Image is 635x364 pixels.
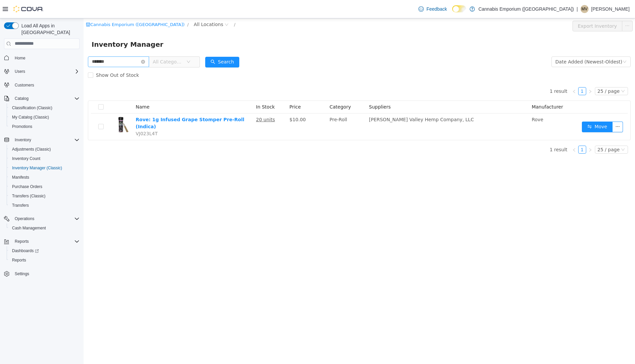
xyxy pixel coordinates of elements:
[581,5,589,13] div: Michael Valentin
[9,123,35,131] a: Promotions
[452,5,466,12] input: Dark Mode
[12,67,28,75] button: Users
[141,4,145,8] i: icon: close-circle
[12,54,28,62] a: Home
[582,5,588,13] span: MV
[448,99,460,104] span: Rove
[12,95,31,103] button: Catalog
[1,269,82,279] button: Settings
[487,69,495,77] li: Previous Page
[52,99,161,111] a: Rove: 1g Infused Grape Stomper Pre-Roll (Indica)
[246,86,267,91] span: Category
[577,5,578,13] p: |
[9,113,80,121] span: My Catalog (Classic)
[9,247,80,255] span: Dashboards
[172,99,192,104] u: 20 units
[206,99,222,104] span: $10.00
[9,104,80,112] span: Classification (Classic)
[7,173,82,182] button: Manifests
[15,239,29,244] span: Reports
[122,38,156,49] button: icon: searchSearch
[285,86,307,91] span: Suppliers
[495,128,502,135] a: 1
[9,164,80,172] span: Inventory Manager (Classic)
[448,86,480,91] span: Manufacturer
[69,40,100,47] span: All Categories
[9,173,32,181] a: Manifests
[12,115,49,120] span: My Catalog (Classic)
[110,2,140,10] span: All Locations
[12,147,51,152] span: Adjustments (Classic)
[19,22,80,36] span: Load All Apps in [GEOGRAPHIC_DATA]
[1,94,82,103] button: Catalog
[12,184,42,189] span: Purchase Orders
[57,41,61,45] i: icon: close-circle
[7,154,82,163] button: Inventory Count
[8,21,84,31] span: Inventory Manager
[1,67,82,76] button: Users
[285,99,390,104] span: [PERSON_NAME] Valley Hemp Company, LLC
[12,124,32,129] span: Promotions
[12,156,40,161] span: Inventory Count
[7,201,82,210] button: Transfers
[478,5,574,13] p: Cannabis Emporium ([GEOGRAPHIC_DATA])
[7,113,82,122] button: My Catalog (Classic)
[15,96,28,101] span: Catalog
[498,103,529,114] button: icon: swapMove
[537,129,541,134] i: icon: down
[538,2,549,13] button: icon: ellipsis
[529,103,539,114] button: icon: ellipsis
[7,223,82,233] button: Cash Management
[12,175,29,180] span: Manifests
[466,69,484,77] li: 1 result
[7,246,82,255] a: Dashboards
[7,182,82,191] button: Purchase Orders
[539,41,543,46] i: icon: down
[466,127,484,135] li: 1 result
[514,69,536,76] div: 25 / page
[426,6,447,12] span: Feedback
[7,255,82,265] button: Reports
[13,6,43,12] img: Cova
[537,71,541,75] i: icon: down
[9,164,65,172] a: Inventory Manager (Classic)
[1,80,82,90] button: Customers
[472,38,539,48] div: Date Added (Newest-Oldest)
[12,257,26,263] span: Reports
[12,165,62,171] span: Inventory Manager (Classic)
[9,145,53,153] a: Adjustments (Classic)
[15,216,34,221] span: Operations
[12,237,80,245] span: Reports
[9,183,80,191] span: Purchase Orders
[104,4,105,9] span: /
[12,203,29,208] span: Transfers
[12,95,80,103] span: Catalog
[12,54,80,62] span: Home
[9,192,80,200] span: Transfers (Classic)
[9,155,43,163] a: Inventory Count
[52,86,66,91] span: Name
[9,247,41,255] a: Dashboards
[1,53,82,63] button: Home
[9,104,55,112] a: Classification (Classic)
[12,270,32,278] a: Settings
[15,55,25,61] span: Home
[12,67,80,75] span: Users
[12,215,80,223] span: Operations
[206,86,217,91] span: Price
[1,214,82,223] button: Operations
[489,71,493,75] i: icon: left
[4,50,80,296] nav: Complex example
[12,136,34,144] button: Inventory
[52,113,74,118] span: VJ023L4T
[7,191,82,201] button: Transfers (Classic)
[9,113,52,121] a: My Catalog (Classic)
[505,130,509,134] i: icon: right
[12,81,80,89] span: Customers
[15,271,29,277] span: Settings
[503,69,511,77] li: Next Page
[495,69,502,76] a: 1
[2,4,7,8] i: icon: shop
[9,224,80,232] span: Cash Management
